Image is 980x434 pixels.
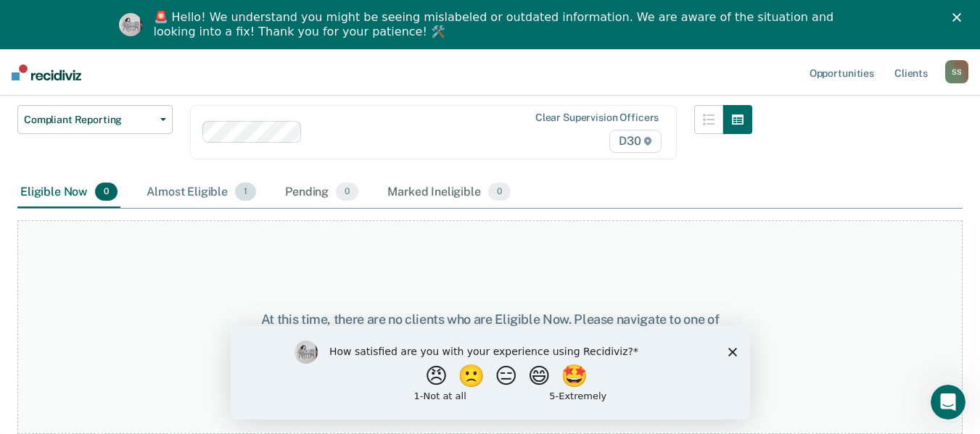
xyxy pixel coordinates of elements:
div: Marked Ineligible0 [384,177,514,209]
div: Almost Eligible1 [144,177,259,209]
button: Compliant Reporting [17,105,173,134]
div: Close [952,13,967,22]
a: Opportunities [807,49,877,96]
div: Clear supervision officers [535,112,659,124]
div: At this time, there are no clients who are Eligible Now. Please navigate to one of the other tabs. [254,312,726,343]
a: Clients [892,49,931,96]
button: SS [945,60,968,83]
div: Pending0 [282,177,361,209]
span: 0 [488,183,511,201]
div: 🚨 Hello! We understand you might be seeing mislabeled or outdated information. We are aware of th... [154,10,839,39]
iframe: Intercom live chat [931,385,965,420]
div: Eligible Now0 [17,177,120,209]
img: Recidiviz [12,64,81,80]
img: Profile image for Kim [119,13,142,36]
span: D30 [609,130,662,153]
span: 0 [336,183,358,201]
span: Compliant Reporting [24,114,155,126]
span: 1 [235,183,256,201]
div: S S [945,60,968,83]
span: 0 [95,183,118,201]
iframe: Survey by Kim from Recidiviz [231,326,750,420]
